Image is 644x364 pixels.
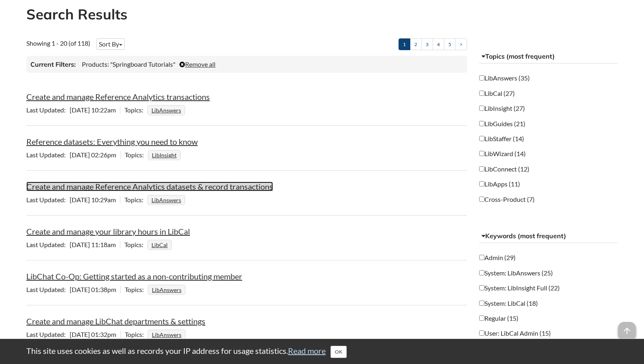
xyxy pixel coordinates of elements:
[444,38,456,50] a: 5
[26,137,198,146] a: Reference datasets: Everything you need to know
[124,106,147,114] span: Topics
[26,151,120,159] span: [DATE] 02:26pm
[479,49,618,64] button: Topics (most frequent)
[82,60,109,68] span: Products:
[479,285,484,290] input: System: LibInsight Full (22)
[26,196,70,203] span: Last Updated
[479,270,484,275] input: System: LibAnswers (25)
[479,301,484,306] input: System: LibCal (18)
[147,241,174,248] ul: Topics
[399,38,410,50] a: 1
[479,330,484,336] input: User: LibCal Admin (15)
[479,106,484,111] input: LibInsight (27)
[26,182,273,191] a: Create and manage Reference Analytics datasets & record transactions
[479,255,484,260] input: Admin (29)
[26,271,242,281] a: LibChat Co-Op: Getting started as a non-contributing member
[18,345,626,358] div: This site uses cookies as well as records your IP address for usage statistics.
[479,165,529,174] label: LibConnect (12)
[479,134,524,143] label: LibStaffer (14)
[26,241,70,248] span: Last Updated
[26,92,210,102] a: Create and manage Reference Analytics transactions
[26,316,205,326] a: Create and manage LibChat departments & settings
[26,106,120,114] span: [DATE] 10:22am
[479,74,530,83] label: LibAnswers (35)
[148,151,183,159] ul: Topics
[26,330,70,338] span: Last Updated
[410,38,422,50] a: 2
[124,196,147,203] span: Topics
[26,4,618,24] h2: Search Results
[147,106,187,114] ul: Topics
[479,181,484,186] input: LibApps (11)
[479,104,525,113] label: LibInsight (27)
[26,226,190,236] a: Create and manage your library hours in LibCal
[479,284,560,292] label: System: LibInsight Full (22)
[331,346,347,358] button: Close
[26,330,120,338] span: [DATE] 01:32pm
[150,194,182,206] a: LibAnswers
[26,39,90,47] span: Showing 1 - 20 (of 118)
[479,91,484,96] input: LibCal (27)
[479,314,518,323] label: Regular (15)
[618,322,636,340] span: arrow_upward
[479,75,484,80] input: LibAnswers (35)
[479,253,516,262] label: Admin (29)
[147,196,187,203] ul: Topics
[148,330,188,338] ul: Topics
[179,60,215,68] a: Remove all
[125,151,148,159] span: Topics
[479,269,553,277] label: System: LibAnswers (25)
[421,38,433,50] a: 3
[125,330,148,338] span: Topics
[26,151,70,159] span: Last Updated
[124,241,147,248] span: Topics
[618,323,636,332] a: arrow_upward
[26,106,70,114] span: Last Updated
[479,136,484,141] input: LibStaffer (14)
[148,286,188,293] ul: Topics
[479,149,526,158] label: LibWizard (14)
[96,38,125,50] button: Sort By
[479,197,484,202] input: Cross-Product (7)
[479,329,551,338] label: User: LibCal Admin (15)
[479,89,515,98] label: LibCal (27)
[151,149,178,161] a: LibInsight
[479,315,484,321] input: Regular (15)
[479,195,535,204] label: Cross-Product (7)
[479,180,520,188] label: LibApps (11)
[479,119,525,128] label: LibGuides (21)
[479,121,484,126] input: LibGuides (21)
[479,151,484,156] input: LibWizard (14)
[399,38,467,50] ul: Pagination of search results
[26,286,70,293] span: Last Updated
[288,346,326,356] a: Read more
[455,38,467,50] a: >
[30,60,76,69] h3: Current Filters
[26,196,120,203] span: [DATE] 10:29am
[26,241,120,248] span: [DATE] 11:18am
[125,286,148,293] span: Topics
[110,60,175,68] span: "Springboard Tutorials"
[151,284,183,296] a: LibAnswers
[150,104,182,116] a: LibAnswers
[151,329,183,341] a: LibAnswers
[433,38,444,50] a: 4
[479,229,618,243] button: Keywords (most frequent)
[479,166,484,171] input: LibConnect (12)
[479,299,538,308] label: System: LibCal (18)
[150,239,169,251] a: LibCal
[26,286,120,293] span: [DATE] 01:38pm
